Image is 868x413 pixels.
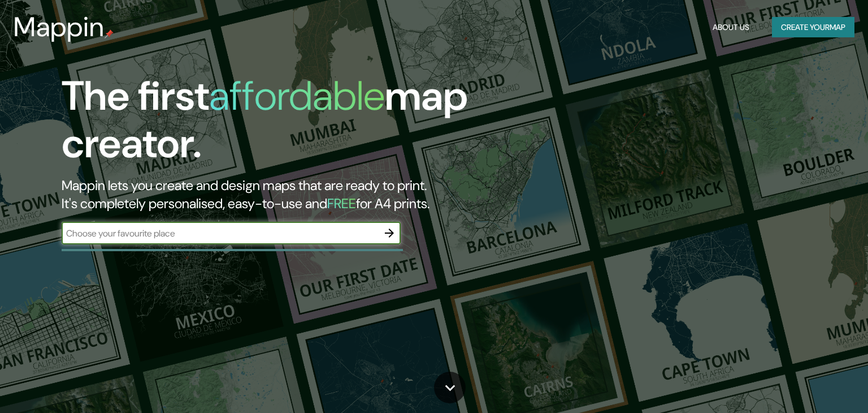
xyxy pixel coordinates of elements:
[105,29,114,38] img: mappin-pin
[62,177,496,213] h2: Mappin lets you create and design maps that are ready to print. It's completely personalised, eas...
[327,195,356,212] h5: FREE
[14,11,105,43] h3: Mappin
[62,72,496,177] h1: The first map creator.
[62,227,378,240] input: Choose your favourite place
[772,17,854,38] button: Create yourmap
[209,70,385,122] h1: affordable
[708,17,754,38] button: About Us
